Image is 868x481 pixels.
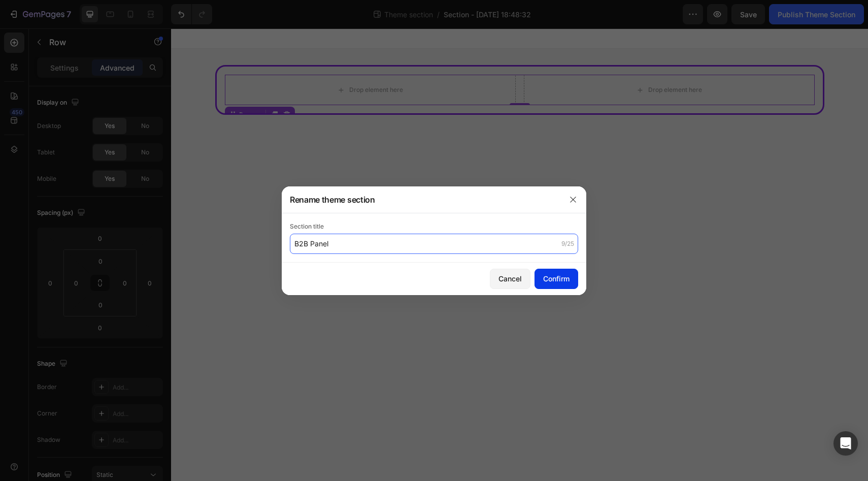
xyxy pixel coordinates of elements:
[498,273,522,284] div: Cancel
[535,269,578,289] button: Confirm
[561,239,574,248] div: 9/25
[178,57,232,66] div: Drop element here
[543,273,570,284] div: Confirm
[66,82,83,91] div: Row
[290,221,578,232] div: Section title
[833,431,858,456] div: Open Intercom Messenger
[477,57,531,66] div: Drop element here
[490,269,530,289] button: Cancel
[290,194,375,206] h3: Rename theme section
